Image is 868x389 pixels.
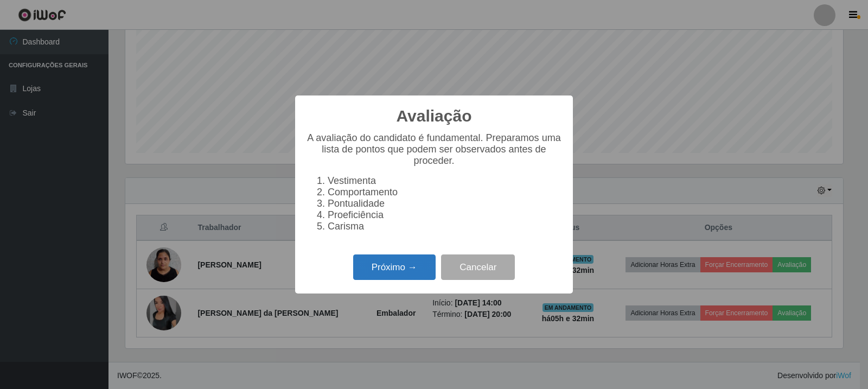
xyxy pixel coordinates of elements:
li: Proeficiência [328,209,562,221]
button: Cancelar [441,254,515,280]
p: A avaliação do candidato é fundamental. Preparamos uma lista de pontos que podem ser observados a... [306,132,562,167]
li: Carisma [328,221,562,232]
li: Comportamento [328,187,562,198]
h2: Avaliação [397,106,472,126]
li: Vestimenta [328,175,562,187]
li: Pontualidade [328,198,562,209]
button: Próximo → [353,254,436,280]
